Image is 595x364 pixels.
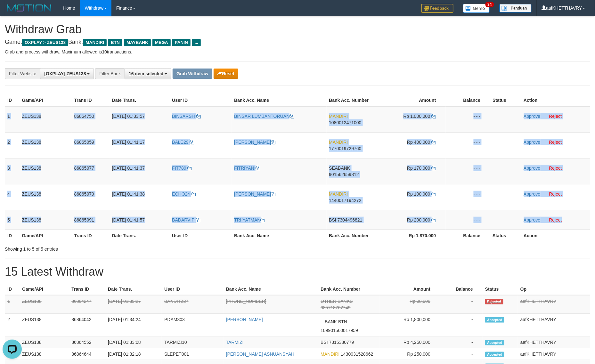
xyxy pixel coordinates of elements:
[380,295,440,314] td: Rp 98,000
[485,2,494,7] span: 34
[226,340,244,345] a: TARMIZI
[226,317,263,322] a: [PERSON_NAME]
[380,283,440,295] th: Amount
[485,317,504,323] span: Accepted
[524,217,541,222] a: Approve
[172,140,194,145] a: BALE29
[483,283,518,295] th: Status
[83,39,107,46] span: MANDIRI
[19,210,71,230] td: ZEUS138
[5,106,19,133] td: 1
[341,352,373,357] span: Copy 1430031528662 to clipboard
[19,230,71,241] th: Game/API
[518,336,590,348] td: aafKHETTHAVRY
[524,166,541,171] a: Approve
[234,191,275,197] a: [PERSON_NAME]
[5,39,590,45] h4: Game: Bank:
[69,295,105,314] td: 86864247
[329,140,348,145] span: MANDIRI
[169,230,232,241] th: User ID
[5,265,590,278] h1: 15 Latest Withdraw
[234,140,275,145] a: [PERSON_NAME]
[74,217,94,222] span: 86865091
[440,283,483,295] th: Balance
[446,94,490,106] th: Balance
[5,314,20,336] td: 2
[463,4,490,13] img: Button%20Memo.svg
[321,352,339,357] span: MANDIRI
[110,230,170,241] th: Date Trans.
[421,4,453,13] img: Feedback.jpg
[172,166,186,171] span: FIT789
[524,140,541,145] a: Approve
[192,39,201,46] span: ...
[380,336,440,348] td: Rp 4,250,000
[19,94,71,106] th: Game/API
[112,166,145,171] span: [DATE] 01:41:37
[214,69,238,79] button: Reset
[112,191,145,197] span: [DATE] 01:41:38
[112,140,145,145] span: [DATE] 01:41:17
[69,348,105,360] td: 86864644
[44,71,86,76] span: [OXPLAY] ZEUS138
[518,295,590,314] td: aafKHETTHAVRY
[318,283,380,295] th: Bank Acc. Number
[327,230,383,241] th: Bank Acc. Number
[5,184,19,210] td: 4
[74,191,94,197] span: 86865079
[72,230,110,241] th: Trans ID
[95,68,125,79] div: Filter Bank
[5,3,53,13] img: MOTION_logo.png
[321,340,328,345] span: BSI
[500,4,532,12] img: panduan.png
[549,166,562,171] a: Reject
[20,336,69,348] td: ZEUS138
[69,314,105,336] td: 86864042
[485,299,503,304] span: Rejected
[72,94,110,106] th: Trans ID
[234,166,260,171] a: FITRIYANI
[432,140,436,145] a: Copy 400000 to clipboard
[380,314,440,336] td: Rp 1,800,000
[383,230,446,241] th: Rp 1.870.000
[521,94,590,106] th: Action
[172,166,192,171] a: FIT789
[234,114,294,119] a: BINSAR LUMBANTORUAN
[69,336,105,348] td: 86864552
[518,348,590,360] td: aafKHETTHAVRY
[327,94,383,106] th: Bank Acc. Number
[440,336,483,348] td: -
[105,348,162,360] td: [DATE] 01:32:18
[329,166,350,171] span: SEABANK
[321,305,350,310] span: Copy 085718767749 to clipboard
[518,314,590,336] td: aafKHETTHAVRY
[407,191,430,197] span: Rp 100.000
[329,146,362,151] span: Copy 1770019729760 to clipboard
[446,210,490,230] td: - - -
[329,114,348,119] span: MANDIRI
[162,348,224,360] td: SLEPET001
[521,230,590,241] th: Action
[224,283,318,295] th: Bank Acc. Name
[172,114,200,119] a: BINSARSH
[226,299,266,304] a: [PHONE_NUMBER]
[3,3,22,22] button: Open LiveChat chat widget
[5,158,19,184] td: 3
[524,114,541,119] a: Approve
[446,132,490,158] td: - - -
[549,191,562,197] a: Reject
[485,340,504,345] span: Accepted
[5,283,20,295] th: ID
[172,140,188,145] span: BALE29
[112,114,145,119] span: [DATE] 01:33:57
[20,283,69,295] th: Game/API
[321,299,353,304] span: OTHER BANKS
[19,184,71,210] td: ZEUS138
[407,166,430,171] span: Rp 170.000
[321,316,351,327] span: BANK BTN
[432,217,436,222] a: Copy 200000 to clipboard
[110,94,170,106] th: Date Trans.
[5,295,20,314] td: 1
[407,140,430,145] span: Rp 400.000
[549,217,562,222] a: Reject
